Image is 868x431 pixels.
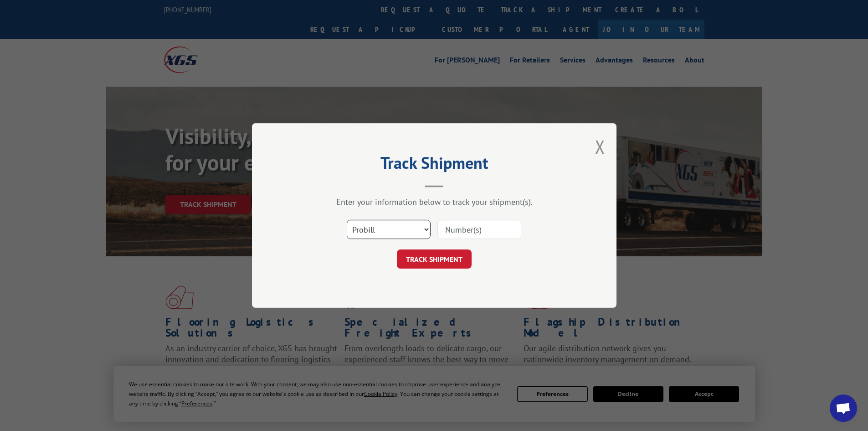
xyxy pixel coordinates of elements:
button: Close modal [595,135,605,159]
div: Enter your information below to track your shipment(s). [298,197,571,207]
div: Open chat [830,395,857,422]
h2: Track Shipment [298,156,571,174]
input: Number(s) [437,220,521,239]
button: TRACK SHIPMENT [397,249,472,269]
